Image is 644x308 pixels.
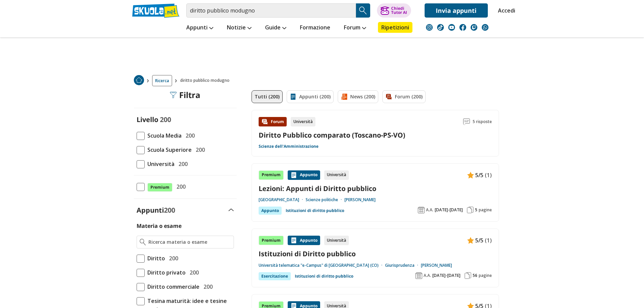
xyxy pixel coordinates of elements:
div: Università [291,117,315,126]
div: Premium [259,236,284,245]
a: Istituzioni di Diritto pubblico [259,249,492,258]
a: Forum (200) [382,90,426,103]
span: 5 [475,207,477,213]
a: Invia appunti [425,3,488,18]
span: Diritto [145,254,165,263]
a: Lezioni: Appunti di Diritto pubblico [259,184,492,193]
span: A.A. [424,273,431,278]
div: Appunto [288,236,320,245]
span: Diritto commerciale [145,282,199,291]
span: A.A. [426,207,433,213]
a: Ricerca [152,75,172,86]
a: Scienze politiche [306,197,344,203]
a: Ripetizioni [378,22,412,33]
span: [DATE]-[DATE] [432,273,460,278]
a: [PERSON_NAME] [421,263,452,268]
label: Livello [137,115,158,124]
img: Apri e chiudi sezione [229,209,234,211]
span: 200 [193,145,205,154]
span: 200 [164,206,175,215]
img: Ricerca materia o esame [140,239,146,245]
span: 200 [166,254,178,263]
button: ChiediTutor AI [377,3,411,18]
a: Forum [342,22,368,34]
div: Appunto [288,170,320,180]
div: Filtra [170,90,200,100]
a: News (200) [338,90,378,103]
div: Chiedi Tutor AI [391,6,407,15]
img: instagram [426,24,433,31]
span: 200 [174,182,186,191]
button: Search Button [356,3,370,18]
a: Appunti [185,22,215,34]
label: Appunti [137,206,175,215]
a: Scienze dell'Amministrazione [259,144,318,149]
span: Università [145,160,174,168]
a: Notizie [225,22,253,34]
a: Guide [263,22,288,34]
span: 56 [473,273,477,278]
a: Giurisprudenza [385,263,421,268]
span: 5/5 [475,171,483,180]
span: 200 [160,115,171,124]
div: Esercitazione [259,272,291,280]
img: Filtra filtri mobile [170,92,176,98]
img: News filtro contenuto [341,93,348,100]
img: tiktok [437,24,444,31]
a: [GEOGRAPHIC_DATA] [259,197,306,203]
div: Università [324,170,349,180]
span: 200 [183,131,195,140]
a: Accedi [498,3,512,18]
span: (1) [485,236,492,245]
span: Premium [147,183,172,192]
a: Diritto Pubblico comparato (Toscano-PS-VO) [259,131,405,140]
input: Ricerca materia o esame [148,239,231,245]
img: Commenti lettura [463,118,470,125]
span: [DATE]-[DATE] [435,207,463,213]
a: Tutti (200) [252,90,283,103]
img: twitch [471,24,477,31]
a: Università telematica "e-Campus" di [GEOGRAPHIC_DATA] (CO) [259,263,385,268]
span: Diritto privato [145,268,186,277]
img: Pagine [464,272,471,279]
a: [PERSON_NAME] [344,197,376,203]
span: pagine [479,273,492,278]
div: Università [324,236,349,245]
span: Scuola Superiore [145,145,192,154]
a: Formazione [298,22,332,34]
img: facebook [459,24,466,31]
img: Cerca appunti, riassunti o versioni [358,5,368,16]
span: (1) [485,171,492,180]
a: Istituzioni di diritto pubblico [295,272,353,280]
span: 5 risposte [473,117,492,126]
a: Istituzioni di diritto pubblico [286,207,344,215]
img: Appunti contenuto [290,172,297,179]
input: Cerca appunti, riassunti o versioni [186,3,356,18]
label: Materia o esame [137,222,182,230]
img: Appunti contenuto [290,237,297,244]
img: Forum contenuto [261,118,268,125]
span: 200 [201,282,213,291]
span: pagine [479,207,492,213]
img: youtube [448,24,455,31]
img: Forum filtro contenuto [385,93,392,100]
img: Anno accademico [415,272,422,279]
div: Appunto [259,207,282,215]
a: Appunti (200) [287,90,334,103]
span: 200 [176,160,188,168]
img: Pagine [467,207,474,213]
div: Forum [259,117,287,126]
div: Premium [259,170,284,180]
span: 200 [187,268,199,277]
span: Scuola Media [145,131,182,140]
img: Appunti contenuto [467,237,474,244]
span: 5/5 [475,236,483,245]
img: Appunti filtro contenuto [290,93,296,100]
span: diritto pubblico modugno [180,75,232,86]
img: Anno accademico [418,207,425,213]
img: Home [134,75,144,85]
a: Home [134,75,144,86]
img: Appunti contenuto [467,172,474,179]
img: WhatsApp [482,24,488,31]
